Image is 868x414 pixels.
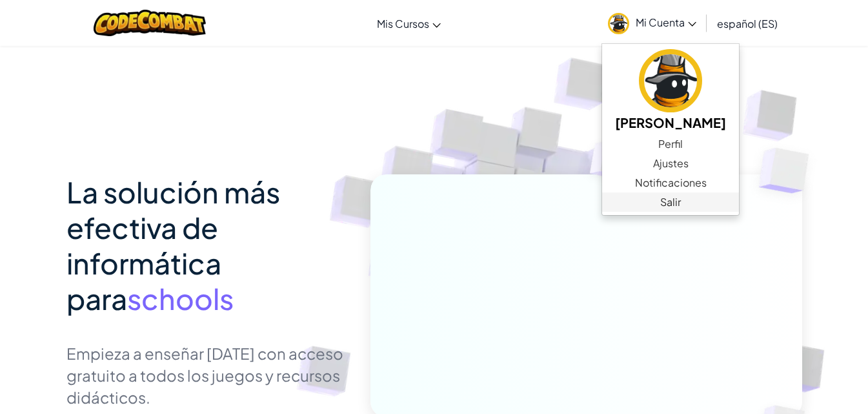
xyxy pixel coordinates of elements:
a: Ajustes [602,154,739,173]
a: Salir [602,192,739,212]
img: avatar [608,13,629,34]
h5: [PERSON_NAME] [615,112,726,132]
span: La solución más efectiva de informática para [66,174,280,316]
a: Perfil [602,134,739,154]
img: Overlap cubes [733,116,845,225]
img: avatar [639,49,702,112]
a: Mi Cuenta [601,3,703,43]
span: schools [127,280,234,316]
span: Notificaciones [635,175,707,191]
a: español (ES) [711,6,784,41]
a: Mis Cursos [370,6,447,41]
p: Empieza a enseñar [DATE] con acceso gratuito a todos los juegos y recursos didácticos. [66,342,351,408]
a: [PERSON_NAME] [602,47,739,134]
a: Notificaciones [602,173,739,192]
span: Mis Cursos [377,17,429,30]
span: Mi Cuenta [636,16,696,29]
span: español (ES) [717,17,778,30]
img: CodeCombat logo [94,10,207,36]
